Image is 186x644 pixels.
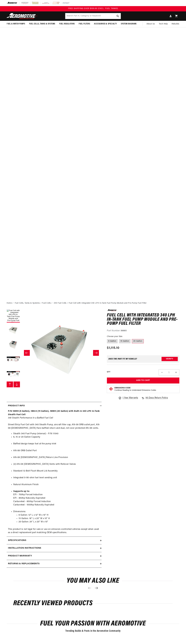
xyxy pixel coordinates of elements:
[146,396,168,402] span: 90 Days Return Policy
[29,23,55,25] span: Fuel Cells, Tanks & Systems
[121,23,137,25] span: System Diagrams
[107,313,179,326] h1: Fuel Cell with Integrated 340 LPH In-Tank Fuel Pump Module and Pre-Pump Fuel Filter
[114,389,156,392] p: Continue Reading to Understand Emissions Codes
[118,396,138,400] a: 1 Year Warranty
[7,309,102,396] media-gallery: Gallery Viewer
[13,449,100,456] li: AN-08 ORB Outlet Port
[5,21,27,27] summary: Fuel & Water Pumps
[92,21,119,27] summary: Accessories & Specialty
[15,302,42,305] li: Fuel Cells, Tanks & Systems
[107,346,119,350] span: $1,115.10
[8,539,26,542] h2: Specifications
[8,554,32,558] h2: Product warranty
[7,381,13,387] button: Slide left
[24,350,30,356] button: Slide left
[162,357,178,361] button: Verify
[19,513,100,517] li: 6 Gallon: 12" L x 12" W x 10" H
[13,483,100,490] li: Natural Aluminum Finish
[7,544,102,552] summary: Installation Instructions
[8,546,41,550] h2: Installation Instructions
[19,520,100,524] li: 20 Gallon: 24" L x 20" W x 10"
[57,21,77,27] summary: Fuel Regulators
[121,330,127,332] strong: 18665
[8,404,25,408] h2: Product Info
[132,339,144,343] label: 20 Gallon
[8,417,53,419] em: 340 Stealth Performance In a Baffled Fuel Cell
[65,630,121,632] span: Trending Builds & Posts in the Aeromotive Community
[19,517,100,520] li: 15 Gallon: 18" L x 20" W x 10" H
[172,23,179,25] span: Rebuilds
[87,585,93,591] button: Previous slide
[115,13,121,19] button: Search Part #, Category or Keyword
[13,435,100,442] li: 6, 15 or 20 Gallon Capacity
[109,387,113,391] img: Emissions code
[8,410,100,430] p: Street/Strip Fuel Cell with 340 Stealth Pump, aircraft filler cap, AN-08 ORB outlet port, AN-08 [...
[7,368,20,381] button: Load image 5 in gallery view
[107,339,118,343] label: 6 Gallon
[114,387,131,389] strong: Emissions Code
[119,339,131,343] label: 15 Gallon
[7,302,179,305] nav: breadcrumbs
[8,410,100,416] strong: P/N 18659 (6 Gallon), 18644 (15 Gallon), 18665 (20 Gallon) with Built-In 340 LPH In-Tank Stealth ...
[68,8,118,10] span: FREE SHIPPING OVER $109.00 (EXCL. FUEL TANKS)
[7,552,102,560] summary: Product warranty
[93,585,99,591] button: Next slide
[13,463,100,469] li: (2) AN-08 [DEMOGRAPHIC_DATA] Vents with Rollover Valves
[159,23,168,25] span: Tech Help
[8,562,39,566] h2: Returns & replacements
[7,338,20,352] button: Load image 3 in gallery view
[27,21,57,27] summary: Fuel Cells, Tanks & Systems
[13,456,100,463] li: AN-08 [DEMOGRAPHIC_DATA] Return Line Provision
[6,13,39,19] img: Aeromotive
[13,442,100,449] li: Baffled design keeps fuel at the pump inlet
[107,378,179,383] button: Add to Cart
[8,528,100,534] p: This product is not legal for sale or use on emission-controlled vehicles except when used as a d...
[114,387,156,392] button: Emissions CodeContinue Reading to Understand Emissions Codes
[7,23,25,25] span: Fuel & Water Pumps
[7,302,12,305] a: Home
[7,560,102,568] summary: Returns & replacements
[119,21,139,27] summary: System Diagrams
[7,309,20,323] button: Load image 1 in gallery view
[13,476,100,483] li: Integrated 0-90-ohm fuel level sending unit
[93,350,99,356] button: Slide right
[7,324,20,337] button: Load image 2 in gallery view
[14,381,20,387] button: Slide right
[69,302,147,305] li: Fuel Cell with Integrated 340 LPH In-Tank Fuel Pump Module and Pre-Pump Fuel Filter
[170,21,181,27] summary: Rebuilds
[108,358,137,360] div: Does This part fit My vehicle?
[123,396,138,400] span: 1 Year Warranty
[107,329,179,333] div: Part Number:
[79,23,90,25] span: Fuel Filters
[13,578,173,584] h2: You may also like
[13,600,173,606] h2: Recently Viewed Products
[59,23,75,25] span: Fuel Regulators
[145,21,157,27] a: About Us
[157,21,170,27] summary: Tech Help
[13,469,100,476] li: Standard 12-Bolt Flush Mount Lid Assembly
[54,302,66,305] a: 340 Fuel Cells
[7,402,102,410] summary: Product Info
[65,13,121,19] input: Search Part #, Category or Keyword
[13,490,30,492] strong: Supports up to:
[107,335,123,338] legend: Choose your Size:
[107,371,110,373] label: QTY
[77,21,92,27] summary: Fuel Filters
[13,510,100,524] li: Dimensions:
[7,353,20,366] button: Load image 4 in gallery view
[147,23,155,25] span: About Us
[7,621,179,627] h2: Fuel Your Passion with Aeromotive
[42,302,53,305] li: Fuel Cells
[7,537,102,544] summary: Specifications
[141,396,168,402] a: 90 Days Return Policy
[13,490,100,510] li: EFI - 700hp Forced Induction EFI - 850hp Naturally Aspirated Carbureted - 850hp Forced Induction ...
[94,23,117,25] span: Accessories & Specialty
[13,432,100,436] li: Stealth 340 Fuel Pump (internal) - P/N 11540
